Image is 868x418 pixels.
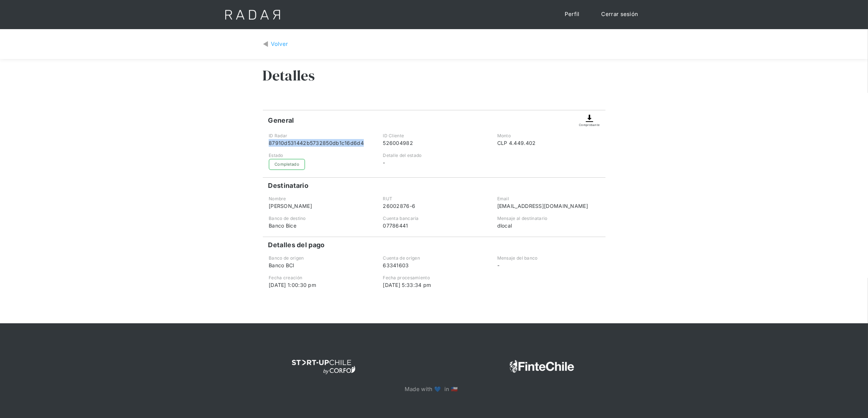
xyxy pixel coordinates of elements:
[383,133,485,139] div: ID Cliente
[269,255,371,261] div: Banco de origen
[269,222,371,229] div: Banco Bice
[263,66,315,84] h3: Detalles
[383,281,485,289] div: [DATE] 5:33:34 pm
[383,261,485,269] div: 63341603
[268,116,294,125] h4: General
[269,261,371,269] div: Banco BCI
[269,202,371,210] div: [PERSON_NAME]
[497,139,599,147] div: CLP 4.449.402
[383,196,485,202] div: RUT
[269,152,371,159] div: Estado
[269,159,305,170] div: Completado
[497,215,599,222] div: Mensaje al destinatario
[585,114,594,123] img: Descargar comprobante
[557,7,587,21] a: Perfil
[497,133,599,139] div: Monto
[383,139,485,147] div: 526004982
[269,133,371,139] div: ID Radar
[269,139,371,147] div: 87910d531442b5732850db1c16d6d4
[497,261,599,269] div: -
[268,241,325,249] h4: Detalles del pago
[405,385,463,394] p: Made with 💙 in 🇨🇱
[269,281,371,289] div: [DATE] 1:00:30 pm
[269,275,371,281] div: Fecha creación
[383,152,485,159] div: Detalle del estado
[579,123,600,127] div: Comprobante
[383,222,485,229] div: 07786441
[383,215,485,222] div: Cuenta bancaria
[383,159,485,166] div: -
[497,255,599,261] div: Mensaje del banco
[497,202,599,210] div: [EMAIL_ADDRESS][DOMAIN_NAME]
[594,7,646,21] a: Cerrar sesión
[263,40,288,48] a: Volver
[383,255,485,261] div: Cuenta de origen
[497,196,599,202] div: Email
[383,275,485,281] div: Fecha procesamiento
[497,222,599,229] div: dlocal
[269,215,371,222] div: Banco de destino
[269,196,371,202] div: Nombre
[383,202,485,210] div: 26002876-6
[268,181,309,190] h4: Destinatario
[271,40,288,48] div: Volver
